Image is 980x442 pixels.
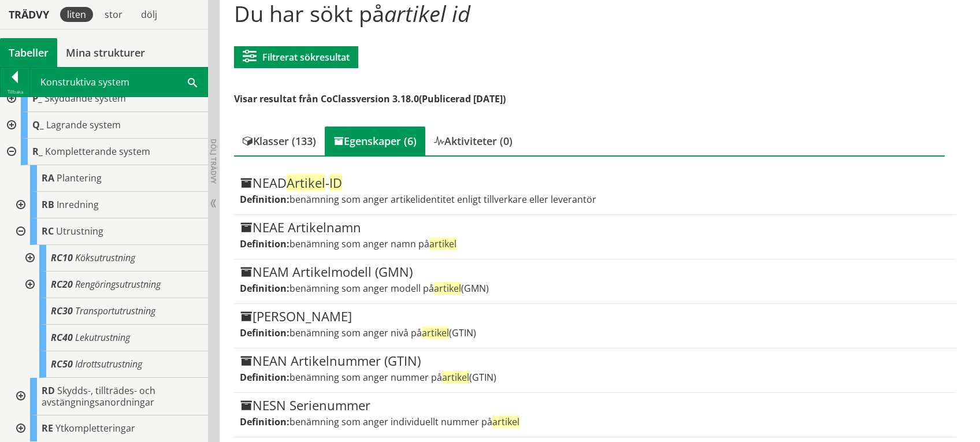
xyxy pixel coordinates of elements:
div: NESN Serienummer [240,399,950,413]
div: Egenskaper (6) [325,127,425,155]
span: RC [42,225,54,237]
div: NEAM Artikelmodell (GMN) [240,265,950,279]
span: artikel [429,237,456,250]
span: Inredning [57,198,99,211]
span: Q_ [32,118,44,131]
label: Definition: [240,371,289,384]
span: RC10 [51,251,73,264]
span: Sök i tabellen [188,76,197,88]
span: RC20 [51,278,73,291]
div: stor [98,7,129,22]
span: RC50 [51,358,73,370]
span: benämning som anger nivå på (GTIN) [289,326,476,339]
div: NEAN Artikelnummer (GTIN) [240,354,950,368]
span: Skyddande system [44,92,126,105]
span: artikel [492,415,519,428]
span: RC40 [51,331,73,344]
span: benämning som anger individuellt nummer på [289,415,519,428]
span: Skydds-, tillträdes- och avstängningsanordningar [42,384,155,408]
span: Rengöringsutrustning [75,278,161,291]
span: artikel [422,326,449,339]
span: Transportutrustning [75,304,155,317]
span: RE [42,422,53,434]
span: Lekutrustning [75,331,130,344]
span: artikel [434,282,461,295]
span: ID [329,174,342,191]
span: RC30 [51,304,73,317]
a: Mina strukturer [57,38,154,67]
div: Konstruktiva system [30,68,207,96]
label: Definition: [240,282,289,295]
div: Aktiviteter (0) [425,127,521,155]
span: benämning som anger modell på (GMN) [289,282,489,295]
div: NEAD - [240,176,950,190]
span: RD [42,384,55,397]
div: Tillbaka [1,87,29,96]
label: Definition: [240,237,289,250]
div: [PERSON_NAME] [240,310,950,324]
span: Utrustning [56,225,103,237]
span: Plantering [57,172,102,184]
label: Definition: [240,326,289,339]
label: Definition: [240,193,289,206]
span: Köksutrustning [75,251,135,264]
span: Visar resultat från CoClassversion 3.18.0 [234,92,419,105]
span: P_ [32,92,42,105]
span: benämning som anger nummer på (GTIN) [289,371,496,384]
div: Klasser (133) [234,127,325,155]
span: benämning som anger artikelidentitet enligt tillverkare eller leverantör [289,193,596,206]
span: R_ [32,145,43,158]
h1: Du har sökt på [234,1,944,26]
span: Kompletterande system [45,145,150,158]
div: NEAE Artikelnamn [240,221,950,235]
span: Ytkompletteringar [55,422,135,434]
div: Trädvy [2,8,55,21]
span: Artikel [287,174,325,191]
span: Lagrande system [46,118,121,131]
div: liten [60,7,93,22]
label: Definition: [240,415,289,428]
span: Dölj trädvy [209,139,218,184]
button: Filtrerat sökresultat [234,46,358,68]
span: RA [42,172,54,184]
div: dölj [134,7,164,22]
span: RB [42,198,54,211]
span: benämning som anger namn på [289,237,456,250]
span: Idrottsutrustning [75,358,142,370]
span: artikel [442,371,469,384]
span: (Publicerad [DATE]) [419,92,506,105]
